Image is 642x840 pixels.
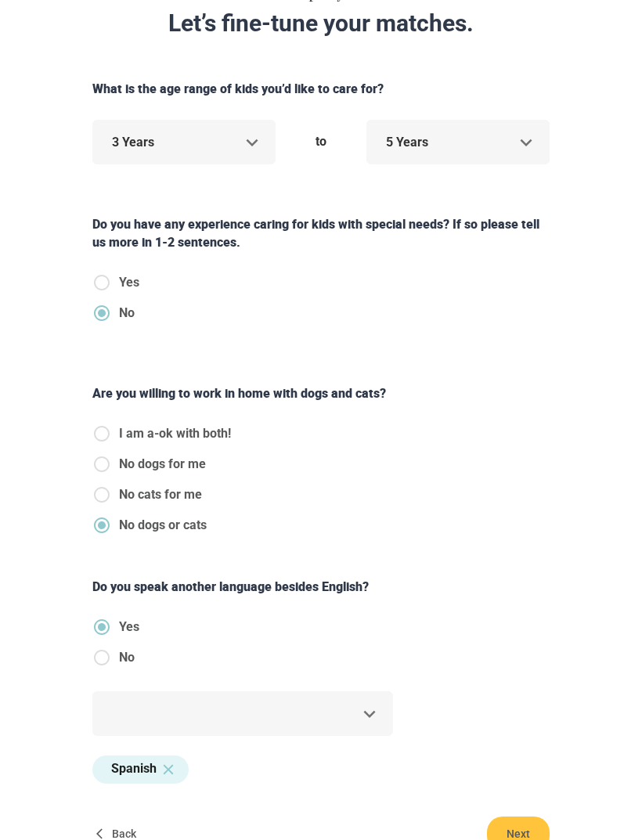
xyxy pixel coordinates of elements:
div: knowsOtherLanguage [92,618,152,679]
span: No [119,648,135,667]
div: specialNeeds [92,273,152,334]
div: Spanish [92,755,189,784]
span: No dogs for me [119,455,206,474]
div: What is the age range of kids you’d like to care for? [86,80,556,98]
div: Are you willing to work in home with dogs and cats? [86,384,556,402]
div: 3 Years [92,120,276,164]
span: Yes [119,273,139,292]
span: No dogs or cats [119,516,207,535]
span: I am a-ok with both! [119,424,231,443]
div: Do you have any experience caring for kids with special needs? If so please tell us more in 1-2 s... [86,215,556,251]
div: Let’s fine-tune your matches. [20,10,622,36]
div: Do you speak another language besides English? [86,578,556,596]
span: Spanish [111,760,157,778]
div: Spanish, Spanish [92,691,393,736]
span: No cats for me [119,485,202,504]
span: No [119,304,135,323]
span: Yes [119,618,139,636]
div: catsAndDogs [92,424,243,546]
div: to [282,120,360,164]
div: 5 Years [366,120,550,164]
